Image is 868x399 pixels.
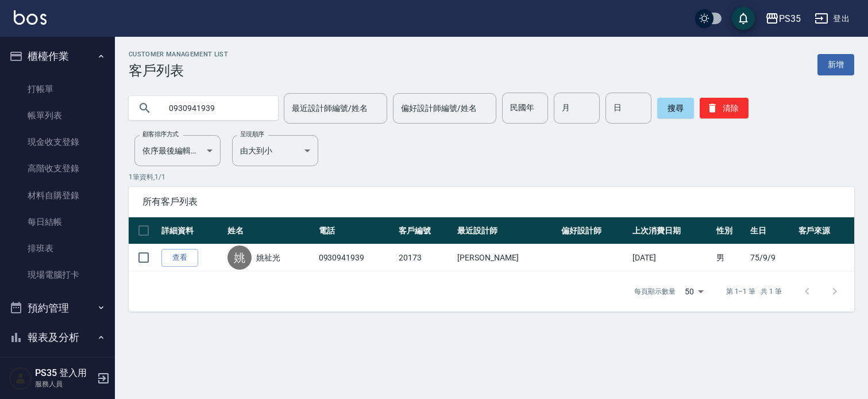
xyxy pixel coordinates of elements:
[5,41,110,71] button: 櫃檯作業
[5,209,110,235] a: 每日結帳
[454,244,558,271] td: [PERSON_NAME]
[5,102,110,129] a: 帳單列表
[142,130,179,139] label: 顧客排序方式
[35,379,94,389] p: 服務人員
[779,11,801,26] div: PS35
[161,93,269,124] input: 搜尋關鍵字
[454,217,558,244] th: 最近設計師
[5,262,110,288] a: 現場電腦打卡
[558,217,630,244] th: 偏好設計師
[680,276,708,307] div: 50
[713,217,747,244] th: 性別
[316,217,396,244] th: 電話
[396,217,454,244] th: 客戶編號
[129,63,228,79] h3: 客戶列表
[256,252,280,263] a: 姚祉光
[5,76,110,102] a: 打帳單
[35,367,94,379] h5: PS35 登入用
[630,244,713,271] td: [DATE]
[713,244,747,271] td: 男
[5,182,110,209] a: 材料自購登錄
[316,244,396,271] td: 0930941939
[159,217,225,244] th: 詳細資料
[726,286,782,297] p: 第 1–1 筆 共 1 筆
[630,217,713,244] th: 上次消費日期
[14,10,47,25] img: Logo
[227,245,252,270] div: 姚
[5,323,110,352] button: 報表及分析
[747,217,796,244] th: 生日
[5,357,110,383] a: 報表目錄
[747,244,796,271] td: 75/9/9
[817,54,854,75] a: 新增
[5,293,110,323] button: 預約管理
[129,51,228,58] h2: Customer Management List
[634,286,676,297] p: 每頁顯示數量
[700,98,749,118] button: 清除
[232,135,318,166] div: 由大到小
[5,235,110,262] a: 排班表
[225,217,315,244] th: 姓名
[396,244,454,271] td: 20173
[134,135,221,166] div: 依序最後編輯時間
[142,196,840,208] span: 所有客戶列表
[796,217,854,244] th: 客戶來源
[5,129,110,155] a: 現金收支登錄
[761,7,805,30] button: PS35
[657,98,694,118] button: 搜尋
[732,7,755,30] button: save
[810,8,854,29] button: 登出
[161,249,198,267] a: 查看
[129,172,854,182] p: 1 筆資料, 1 / 1
[9,367,32,390] img: Person
[240,130,264,139] label: 呈現順序
[5,155,110,182] a: 高階收支登錄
